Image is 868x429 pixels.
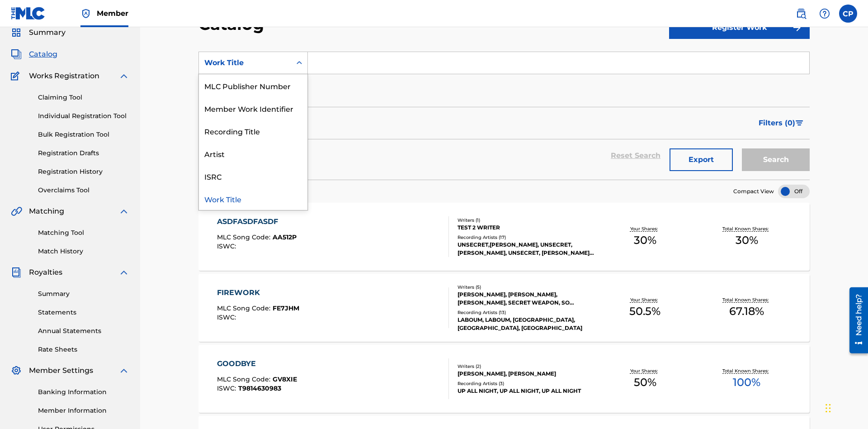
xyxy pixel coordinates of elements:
span: Catalog [29,49,57,60]
div: Drag [826,395,831,422]
a: Annual Statements [38,326,129,336]
p: Total Known Shares: [722,367,771,374]
img: expand [118,71,129,81]
p: Total Known Shares: [722,225,771,232]
div: Writers ( 5 ) [458,284,594,291]
a: Rate Sheets [38,345,129,354]
span: Filters ( 0 ) [759,118,795,129]
div: [PERSON_NAME], [PERSON_NAME], [PERSON_NAME], SECRET WEAPON, SO [PERSON_NAME] [458,291,594,307]
div: Recording Title [199,119,307,142]
span: 30 % [736,232,758,248]
img: expand [118,365,129,376]
span: Summary [29,27,66,38]
span: MLC Song Code : [217,233,273,241]
div: ISRC [199,165,307,187]
div: Recording Artists ( 13 ) [458,309,594,316]
img: f7272a7cc735f4ea7f67.svg [792,22,802,33]
img: help [819,8,830,19]
img: Works Registration [11,71,23,81]
span: 50 % [634,374,656,391]
div: GOODBYE [217,358,297,369]
span: 30 % [634,232,656,248]
div: Member Work Identifier [199,97,307,119]
span: Works Registration [29,71,99,81]
img: Member Settings [11,365,22,376]
div: Recording Artists ( 17 ) [458,234,594,241]
p: Total Known Shares: [722,296,771,303]
a: Bulk Registration Tool [38,130,129,139]
div: Writers ( 1 ) [458,217,594,224]
a: Public Search [792,5,810,23]
a: GOODBYEMLC Song Code:GV8XIEISWC:T9814630983Writers (2)[PERSON_NAME], [PERSON_NAME]Recording Artis... [198,345,810,413]
p: Your Shares: [630,296,660,303]
a: Individual Registration Tool [38,111,129,121]
p: Your Shares: [630,225,660,232]
a: Registration Drafts [38,148,129,158]
span: AA512P [273,233,297,241]
img: Top Rightsholder [80,8,91,19]
div: [PERSON_NAME], [PERSON_NAME] [458,370,594,378]
button: Register Work [669,16,810,39]
span: FE7JHM [273,304,299,312]
span: 100 % [733,374,760,391]
div: Artist [199,142,307,165]
button: Export [670,148,733,171]
div: LABOUM, LABOUM, [GEOGRAPHIC_DATA], [GEOGRAPHIC_DATA], [GEOGRAPHIC_DATA] [458,316,594,332]
img: Matching [11,206,22,217]
img: Summary [11,27,22,38]
div: Work Title [199,187,307,210]
span: 50.5 % [629,303,660,319]
span: MLC Song Code : [217,304,273,312]
span: ISWC : [217,313,238,321]
a: Match History [38,247,129,256]
span: Royalties [29,267,62,278]
div: UP ALL NIGHT, UP ALL NIGHT, UP ALL NIGHT [458,387,594,395]
img: MLC Logo [11,7,46,20]
img: search [796,8,807,19]
span: T9814630983 [238,384,281,392]
a: Claiming Tool [38,93,129,102]
div: Writers ( 2 ) [458,363,594,370]
div: Recording Artists ( 3 ) [458,380,594,387]
span: Compact View [733,187,774,195]
form: Search Form [198,52,810,180]
iframe: Chat Widget [823,386,868,429]
div: MLC Publisher Number [199,74,307,97]
img: Royalties [11,267,22,278]
a: Statements [38,308,129,317]
button: Filters (0) [753,112,810,134]
a: FIREWORKMLC Song Code:FE7JHMISWC:Writers (5)[PERSON_NAME], [PERSON_NAME], [PERSON_NAME], SECRET W... [198,274,810,342]
span: ISWC : [217,242,238,250]
div: ASDFASDFASDF [217,216,297,227]
a: SummarySummary [11,27,66,38]
a: Member Information [38,406,129,415]
a: Summary [38,289,129,299]
p: Your Shares: [630,367,660,374]
a: Banking Information [38,387,129,397]
span: 67.18 % [729,303,764,319]
div: UNSECRET,[PERSON_NAME], UNSECRET, [PERSON_NAME], UNSECRET, [PERSON_NAME], UNSECRET|[PERSON_NAME],... [458,241,594,257]
div: Work Title [204,57,286,68]
a: CatalogCatalog [11,49,57,60]
div: FIREWORK [217,287,299,298]
div: TEST 2 WRITER [458,224,594,232]
span: GV8XIE [273,375,297,383]
img: expand [118,206,129,217]
span: Member [97,8,128,19]
a: Overclaims Tool [38,186,129,195]
span: Member Settings [29,365,93,376]
img: Catalog [11,49,22,60]
a: Matching Tool [38,228,129,238]
span: ISWC : [217,384,238,392]
iframe: Resource Center [843,284,868,358]
a: Registration History [38,167,129,176]
span: MLC Song Code : [217,375,273,383]
div: Help [816,5,834,23]
a: ASDFASDFASDFMLC Song Code:AA512PISWC:Writers (1)TEST 2 WRITERRecording Artists (17)UNSECRET,[PERS... [198,203,810,271]
img: expand [118,267,129,278]
img: filter [796,120,803,126]
span: Matching [29,206,64,217]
